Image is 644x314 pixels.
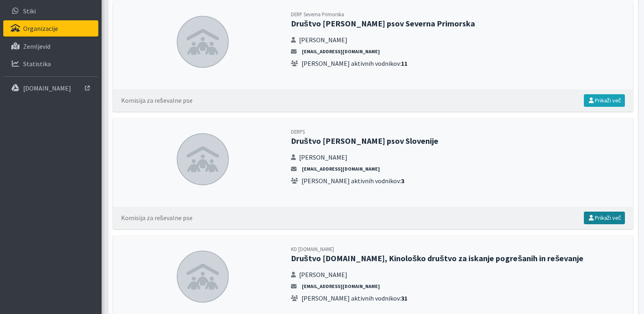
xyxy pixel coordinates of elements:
p: Zemljevid [23,42,50,50]
span: [PERSON_NAME] aktivnih vodnikov: [301,293,408,303]
strong: 31 [401,294,408,302]
span: [PERSON_NAME] [299,270,347,279]
h2: Društvo [PERSON_NAME] psov Slovenije [291,136,625,146]
a: Prikaži več [584,212,625,224]
div: Komisija za reševalne pse [121,213,193,223]
div: Komisija za reševalne pse [121,95,193,105]
small: KD [DOMAIN_NAME] [291,246,334,252]
p: Stiki [23,7,36,15]
a: [EMAIL_ADDRESS][DOMAIN_NAME] [300,165,382,173]
a: Stiki [3,3,98,19]
small: DERP Severna Primorska [291,11,344,17]
h2: Društvo [DOMAIN_NAME], Kinološko društvo za iskanje pogrešanih in reševanje [291,253,625,263]
h2: Društvo [PERSON_NAME] psov Severna Primorska [291,19,625,28]
a: [EMAIL_ADDRESS][DOMAIN_NAME] [300,283,382,290]
a: Statistika [3,56,98,72]
a: Prikaži več [584,94,625,107]
p: Organizacije [23,24,58,32]
a: [EMAIL_ADDRESS][DOMAIN_NAME] [300,48,382,55]
a: Zemljevid [3,38,98,54]
a: Organizacije [3,20,98,37]
span: [PERSON_NAME] aktivnih vodnikov: [301,58,408,68]
span: [PERSON_NAME] [299,35,347,45]
span: [PERSON_NAME] [299,152,347,162]
strong: 3 [401,177,404,185]
p: [DOMAIN_NAME] [23,84,71,92]
strong: 11 [401,59,408,67]
small: DERPS [291,128,305,135]
a: [DOMAIN_NAME] [3,80,98,96]
p: Statistika [23,60,51,68]
span: [PERSON_NAME] aktivnih vodnikov: [301,176,404,186]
